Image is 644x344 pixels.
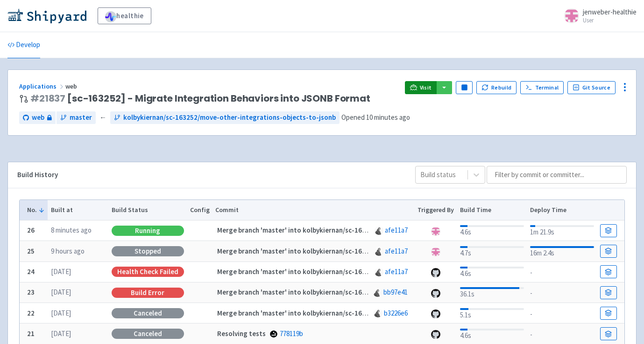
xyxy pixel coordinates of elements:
[98,7,151,24] a: healthie
[600,307,617,320] a: Build Details
[65,82,78,90] span: web
[217,329,266,338] strong: Resolving tests
[383,288,408,296] a: bb97e41
[280,329,303,338] a: 778119b
[460,306,524,321] div: 5.1s
[123,112,336,123] span: kolbykiernan/sc-163252/move-other-integrations-objects-to-jsonb
[30,93,370,104] span: [sc-163252] - Migrate Integration Behaviors into JSONB Format
[527,200,597,220] th: Deploy Time
[457,200,527,220] th: Build Time
[520,81,564,94] a: Terminal
[415,200,457,220] th: Triggered By
[112,329,184,339] div: Canceled
[99,112,106,123] span: ←
[456,81,473,94] button: Pause
[420,84,432,91] span: Visit
[405,81,437,94] a: Visit
[600,286,617,299] a: Build Details
[567,81,616,94] a: Git Source
[108,200,187,220] th: Build Status
[51,267,71,276] time: [DATE]
[530,286,594,299] div: -
[19,82,65,90] a: Applications
[51,247,85,255] time: 9 hours ago
[27,247,35,255] b: 25
[217,247,515,255] strong: Merge branch 'master' into kolbykiernan/sc-163252/move-other-integrations-objects-to-jsonb
[110,111,340,124] a: kolbykiernan/sc-163252/move-other-integrations-objects-to-jsonb
[341,113,410,122] span: Opened
[583,7,637,16] span: jenweber-healthie
[460,244,524,259] div: 4.7s
[27,288,35,296] b: 23
[460,265,524,279] div: 4.6s
[7,32,40,58] a: Develop
[217,226,515,234] strong: Merge branch 'master' into kolbykiernan/sc-163252/move-other-integrations-objects-to-jsonb
[384,309,408,317] a: b3226e6
[70,112,92,123] span: master
[212,200,415,220] th: Commit
[583,17,637,23] small: User
[385,267,408,276] a: afe11a7
[57,111,96,124] a: master
[19,111,56,124] a: web
[112,288,184,298] div: Build Error
[385,226,408,234] a: afe11a7
[51,309,71,317] time: [DATE]
[30,92,65,105] a: #21837
[559,8,637,23] a: jenweber-healthie User
[217,288,515,296] strong: Merge branch 'master' into kolbykiernan/sc-163252/move-other-integrations-objects-to-jsonb
[112,226,184,236] div: Running
[27,267,35,276] b: 24
[460,327,524,341] div: 4.6s
[530,328,594,340] div: -
[600,245,617,258] a: Build Details
[366,113,410,122] time: 10 minutes ago
[600,224,617,237] a: Build Details
[112,267,184,277] div: Health check failed
[27,205,45,215] button: No.
[32,112,44,123] span: web
[187,200,212,220] th: Config
[530,223,594,238] div: 1m 21.9s
[530,266,594,278] div: -
[48,200,108,220] th: Built at
[27,226,35,234] b: 26
[476,81,517,94] button: Rebuild
[27,329,35,338] b: 21
[27,309,35,317] b: 22
[530,244,594,259] div: 16m 2.4s
[600,265,617,278] a: Build Details
[487,166,627,184] input: Filter by commit or committer...
[530,307,594,320] div: -
[385,247,408,255] a: afe11a7
[112,308,184,318] div: Canceled
[460,285,524,300] div: 36.1s
[51,288,71,296] time: [DATE]
[51,226,92,234] time: 8 minutes ago
[7,8,86,23] img: Shipyard logo
[51,329,71,338] time: [DATE]
[600,327,617,340] a: Build Details
[112,246,184,256] div: Stopped
[217,267,515,276] strong: Merge branch 'master' into kolbykiernan/sc-163252/move-other-integrations-objects-to-jsonb
[17,170,400,180] div: Build History
[217,309,515,317] strong: Merge branch 'master' into kolbykiernan/sc-163252/move-other-integrations-objects-to-jsonb
[460,223,524,238] div: 4.6s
